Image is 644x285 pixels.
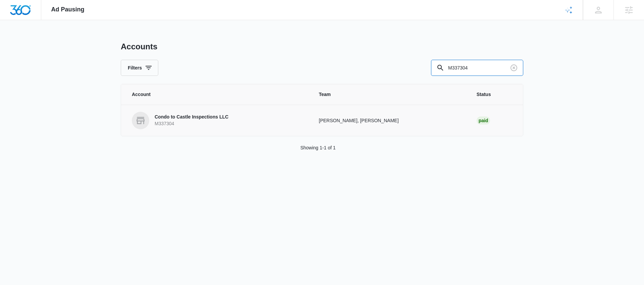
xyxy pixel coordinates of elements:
button: Clear [508,62,519,73]
p: Condo to Castle Inspections LLC [155,114,228,121]
a: Condo to Castle Inspections LLCM337304 [132,112,303,129]
span: Account [132,91,303,98]
input: Search By Account Number [431,60,523,76]
button: Filters [121,60,158,76]
span: Status [477,91,512,98]
p: M337304 [155,121,228,127]
p: Showing 1-1 of 1 [300,144,335,151]
span: Team [319,91,461,98]
span: Ad Pausing [51,6,85,13]
div: Paid [477,116,490,125]
h1: Accounts [121,42,157,52]
p: [PERSON_NAME], [PERSON_NAME] [319,117,461,124]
